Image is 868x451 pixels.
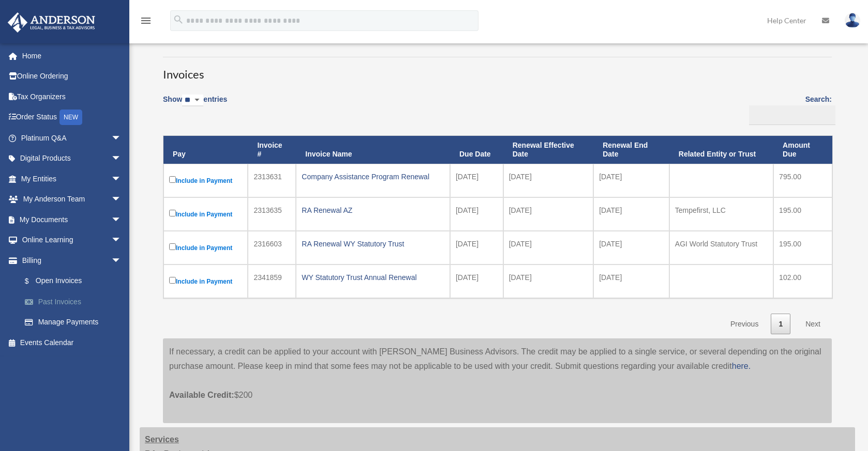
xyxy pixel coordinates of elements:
[503,197,593,231] td: [DATE]
[771,314,790,335] a: 1
[7,66,137,87] a: Online Ordering
[14,271,132,292] a: $Open Invoices
[450,164,503,197] td: [DATE]
[169,241,242,254] label: Include in Payment
[503,231,593,265] td: [DATE]
[749,105,835,125] input: Search:
[7,128,137,148] a: Platinum Q&Aarrow_drop_down
[593,231,669,265] td: [DATE]
[296,136,450,164] th: Invoice Name: activate to sort column ascending
[593,265,669,298] td: [DATE]
[169,391,234,399] span: Available Credit:
[169,277,176,284] input: Include in Payment
[111,209,132,230] span: arrow_drop_down
[169,208,242,221] label: Include in Payment
[7,332,137,353] a: Events Calendar
[450,231,503,265] td: [DATE]
[169,243,176,250] input: Include in Payment
[7,209,137,230] a: My Documentsarrow_drop_down
[7,107,137,128] a: Order StatusNEW
[31,275,36,288] span: $
[14,291,137,312] a: Past Invoices
[7,250,137,271] a: Billingarrow_drop_down
[248,197,296,231] td: 2313635
[503,265,593,298] td: [DATE]
[163,136,248,164] th: Pay: activate to sort column descending
[163,93,227,117] label: Show entries
[7,148,137,169] a: Digital Productsarrow_drop_down
[450,197,503,231] td: [DATE]
[111,250,132,271] span: arrow_drop_down
[111,230,132,251] span: arrow_drop_down
[669,136,773,164] th: Related Entity or Trust: activate to sort column ascending
[723,314,766,335] a: Previous
[145,435,179,444] strong: Services
[163,57,832,83] h3: Invoices
[111,189,132,210] span: arrow_drop_down
[798,314,828,335] a: Next
[773,197,832,231] td: 195.00
[773,136,832,164] th: Amount Due: activate to sort column ascending
[302,270,444,285] div: WY Statutory Trust Annual Renewal
[59,110,82,125] div: NEW
[503,164,593,197] td: [DATE]
[593,136,669,164] th: Renewal End Date: activate to sort column ascending
[111,148,132,169] span: arrow_drop_down
[169,174,242,187] label: Include in Payment
[302,203,444,217] div: RA Renewal AZ
[169,275,242,288] label: Include in Payment
[773,265,832,298] td: 102.00
[593,197,669,231] td: [DATE]
[169,374,826,402] p: $200
[669,231,773,265] td: AGI World Statutory Trust
[111,128,132,149] span: arrow_drop_down
[669,197,773,231] td: Tempefirst, LLC
[503,136,593,164] th: Renewal Effective Date: activate to sort column ascending
[845,13,860,28] img: User Pic
[7,45,137,66] a: Home
[163,338,832,423] div: If necessary, a credit can be applied to your account with [PERSON_NAME] Business Advisors. The c...
[14,312,137,333] a: Manage Payments
[7,168,137,189] a: My Entitiesarrow_drop_down
[732,362,751,370] a: here.
[450,136,503,164] th: Due Date: activate to sort column ascending
[302,237,444,251] div: RA Renewal WY Statutory Trust
[169,210,176,216] input: Include in Payment
[182,95,203,106] select: Showentries
[593,164,669,197] td: [DATE]
[773,164,832,197] td: 795.00
[140,14,152,27] i: menu
[173,14,184,25] i: search
[7,230,137,251] a: Online Learningarrow_drop_down
[773,231,832,265] td: 195.00
[7,189,137,210] a: My Anderson Teamarrow_drop_down
[5,12,98,33] img: Anderson Advisors Platinum Portal
[140,18,152,27] a: menu
[745,93,832,125] label: Search:
[248,136,296,164] th: Invoice #: activate to sort column ascending
[248,265,296,298] td: 2341859
[302,169,444,184] div: Company Assistance Program Renewal
[111,168,132,190] span: arrow_drop_down
[7,86,137,107] a: Tax Organizers
[169,176,176,183] input: Include in Payment
[248,231,296,265] td: 2316603
[450,265,503,298] td: [DATE]
[248,164,296,197] td: 2313631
